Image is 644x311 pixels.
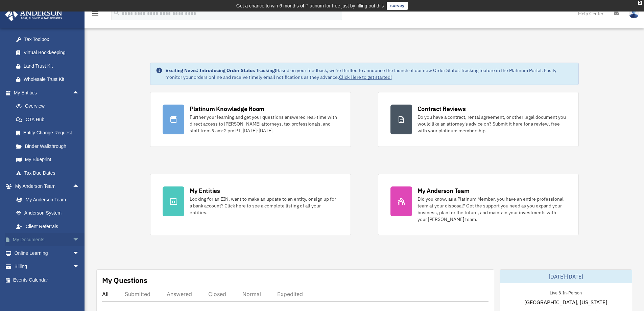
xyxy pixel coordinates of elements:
div: [DATE]-[DATE] [500,270,632,283]
a: My Anderson Team [9,193,90,206]
div: Looking for an EIN, want to make an update to an entity, or sign up for a bank account? Click her... [190,196,338,216]
div: My Entities [190,186,220,195]
a: Events Calendar [5,273,90,287]
a: Entity Change Request [9,126,90,140]
a: Wholesale Trust Kit [9,73,90,86]
div: Answered [167,291,192,297]
span: arrow_drop_up [73,86,86,100]
a: My Anderson Team Did you know, as a Platinum Member, you have an entire professional team at your... [378,174,579,235]
a: Billingarrow_drop_down [5,260,90,273]
div: Expedited [277,291,303,297]
a: Binder Walkthrough [9,139,90,153]
i: menu [91,9,99,18]
div: Tax Toolbox [24,35,81,44]
div: My Questions [102,275,147,285]
div: Closed [208,291,226,297]
div: Further your learning and get your questions answered real-time with direct access to [PERSON_NAM... [190,114,338,134]
span: arrow_drop_up [73,180,86,194]
a: Online Learningarrow_drop_down [5,246,90,260]
strong: Exciting News: Introducing Order Status Tracking! [165,67,276,73]
a: My Entitiesarrow_drop_up [5,86,90,99]
div: Wholesale Trust Kit [24,75,81,84]
span: arrow_drop_down [73,246,86,260]
a: Virtual Bookkeeping [9,46,90,60]
a: Anderson System [9,206,90,220]
img: Anderson Advisors Platinum Portal [3,8,64,21]
div: Land Trust Kit [24,62,81,70]
a: Platinum Knowledge Room Further your learning and get your questions answered real-time with dire... [150,92,351,147]
a: survey [387,2,408,10]
a: My Anderson Teamarrow_drop_up [5,180,90,193]
div: Live & In-Person [544,289,587,296]
div: Based on your feedback, we're thrilled to announce the launch of our new Order Status Tracking fe... [165,67,573,81]
div: Normal [242,291,261,297]
span: [GEOGRAPHIC_DATA], [US_STATE] [524,298,607,306]
span: arrow_drop_down [73,233,86,247]
a: menu [91,12,99,18]
a: My Entities Looking for an EIN, want to make an update to an entity, or sign up for a bank accoun... [150,174,351,235]
div: Virtual Bookkeeping [24,48,81,57]
a: Click Here to get started! [339,74,392,80]
span: arrow_drop_down [73,260,86,274]
img: User Pic [629,8,639,18]
div: All [102,291,109,297]
a: Client Referrals [9,220,90,233]
a: Contract Reviews Do you have a contract, rental agreement, or other legal document you would like... [378,92,579,147]
div: Did you know, as a Platinum Member, you have an entire professional team at your disposal? Get th... [418,196,566,223]
a: My Documentsarrow_drop_down [5,233,90,247]
a: Tax Toolbox [9,32,90,46]
a: Land Trust Kit [9,59,90,73]
div: close [638,1,642,5]
a: My Blueprint [9,153,90,166]
div: Submitted [125,291,150,297]
div: Contract Reviews [418,105,466,113]
a: Overview [9,99,90,113]
i: search [113,9,120,17]
div: Get a chance to win 6 months of Platinum for free just by filling out this [236,2,384,10]
div: My Anderson Team [418,186,470,195]
div: Do you have a contract, rental agreement, or other legal document you would like an attorney's ad... [418,114,566,134]
a: Tax Due Dates [9,166,90,180]
a: CTA Hub [9,113,90,126]
div: Platinum Knowledge Room [190,105,265,113]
